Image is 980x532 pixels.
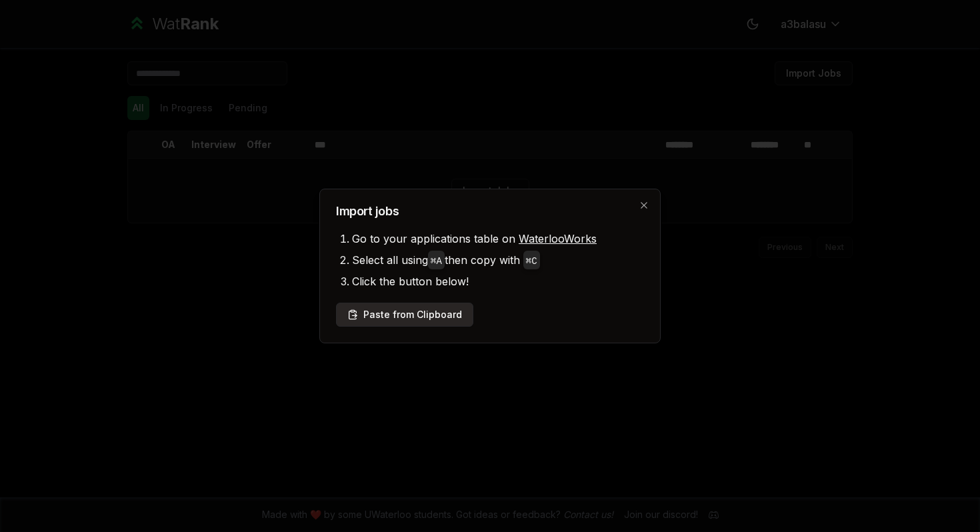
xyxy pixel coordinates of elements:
li: Select all using then copy with [352,249,644,271]
code: ⌘ A [431,256,442,267]
li: Go to your applications table on [352,228,644,249]
code: ⌘ C [526,256,537,267]
a: WaterlooWorks [519,232,597,245]
button: Paste from Clipboard [336,303,473,327]
h2: Import jobs [336,205,644,217]
li: Click the button below! [352,271,644,292]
